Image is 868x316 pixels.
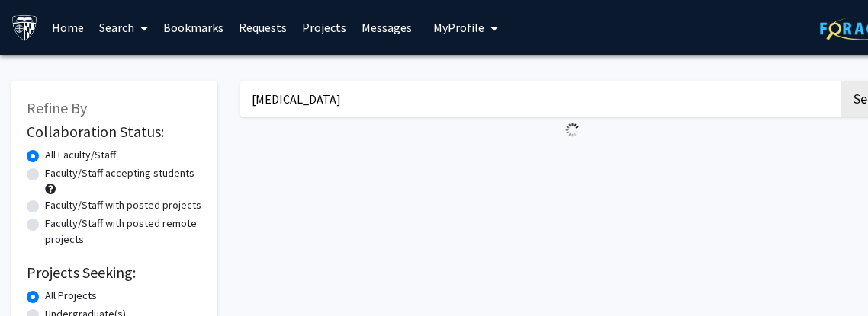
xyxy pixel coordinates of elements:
h2: Projects Seeking: [27,263,202,282]
label: All Faculty/Staff [45,147,116,163]
span: Refine By [27,98,87,117]
a: Messages [354,1,420,54]
input: Search Keywords [240,81,839,117]
label: Faculty/Staff accepting students [45,165,194,181]
a: Search [92,1,156,54]
label: Faculty/Staff with posted projects [45,197,201,213]
iframe: Chat [803,247,857,305]
label: Faculty/Staff with posted remote projects [45,215,202,247]
h2: Collaboration Status: [27,123,202,141]
a: Home [44,1,92,54]
a: Requests [231,1,294,54]
span: My Profile [433,20,484,35]
a: Bookmarks [156,1,231,54]
img: Johns Hopkins University Logo [11,14,38,41]
label: All Projects [45,288,97,304]
img: Loading [559,117,586,143]
a: Projects [294,1,354,54]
